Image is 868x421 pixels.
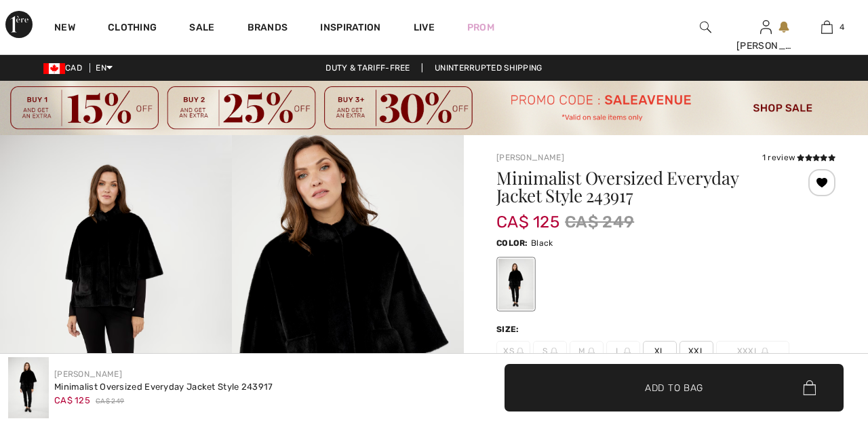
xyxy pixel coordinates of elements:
span: Black [531,238,553,248]
span: XXL [679,341,713,361]
button: Add to Bag [505,364,844,411]
div: Black [498,259,534,310]
span: CA$ 249 [565,210,634,234]
img: Canadian Dollar [43,63,65,74]
span: M [570,341,604,361]
span: XL [643,341,677,361]
img: search the website [700,19,711,35]
span: EN [96,63,113,73]
a: Clothing [108,22,157,36]
span: 4 [840,21,844,33]
a: Live [414,20,435,35]
span: Color: [496,238,528,248]
div: Size: [496,323,522,335]
a: Sale [189,22,214,36]
span: Inspiration [320,22,380,36]
img: ring-m.svg [588,348,595,354]
div: 1 review [762,151,835,164]
img: My Bag [821,19,833,35]
span: Add to Bag [645,380,703,395]
img: 1ère Avenue [5,11,33,38]
img: ring-m.svg [517,348,524,354]
a: [PERSON_NAME] [54,369,122,379]
a: [PERSON_NAME] [496,153,564,162]
span: XXXL [716,341,789,361]
img: My Info [760,19,772,35]
img: Minimalist Oversized Everyday Jacket Style 243917 [8,357,49,418]
span: CA$ 249 [96,397,124,407]
div: Minimalist Oversized Everyday Jacket Style 243917 [54,380,273,394]
a: New [54,22,75,36]
span: CA$ 125 [496,199,559,232]
span: CA$ 125 [54,395,90,405]
img: ring-m.svg [762,348,768,354]
img: ring-m.svg [624,348,631,354]
span: XS [496,341,530,361]
span: CAD [43,63,87,73]
img: ring-m.svg [551,348,557,354]
img: Bag.svg [803,380,816,395]
a: 4 [797,19,856,35]
div: [PERSON_NAME] [736,39,796,53]
span: L [606,341,640,361]
a: Prom [467,20,494,35]
span: S [533,341,567,361]
h1: Minimalist Oversized Everyday Jacket Style 243917 [496,169,779,204]
a: Sign In [760,20,772,33]
a: Brands [248,22,288,36]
